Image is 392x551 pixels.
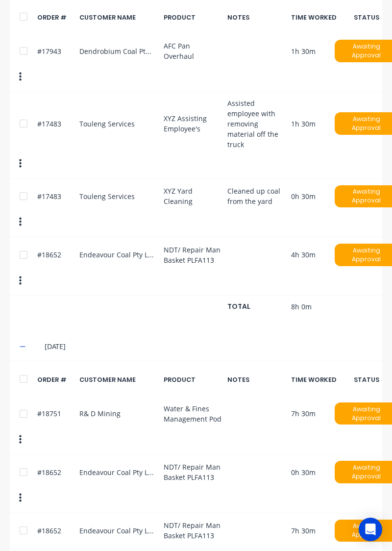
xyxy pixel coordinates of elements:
div: NOTES [227,13,286,22]
div: NOTES [227,375,286,384]
div: [DATE] [45,341,372,352]
div: Open Intercom Messenger [359,518,382,541]
div: PRODUCT [164,13,222,22]
div: PRODUCT [164,375,222,384]
div: STATUS [360,375,372,384]
div: TIME WORKED [291,13,355,22]
div: ORDER # [37,13,74,22]
div: STATUS [360,13,372,22]
div: TIME WORKED [291,375,355,384]
div: CUSTOMER NAME [79,375,158,384]
div: CUSTOMER NAME [79,13,158,22]
div: ORDER # [37,375,74,384]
